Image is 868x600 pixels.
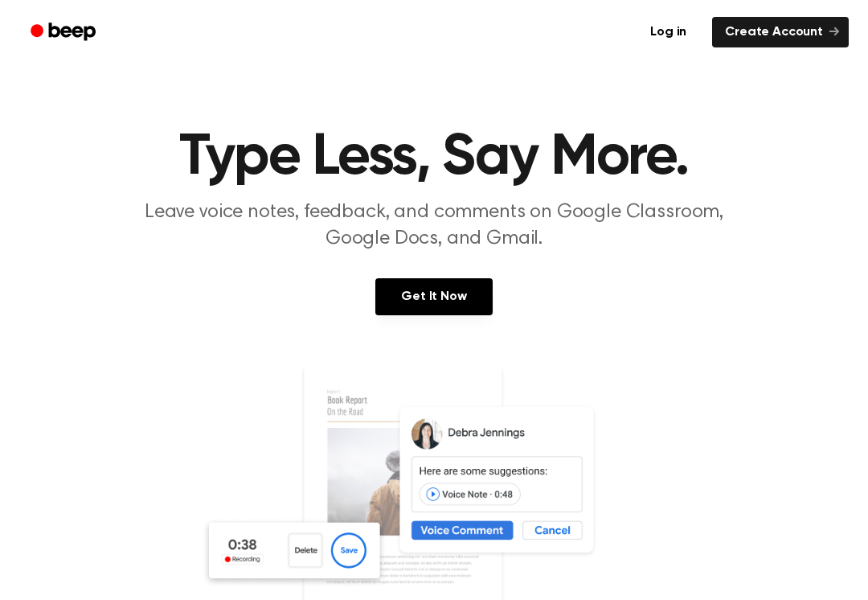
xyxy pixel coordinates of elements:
[375,278,492,315] a: Get It Now
[19,17,110,48] a: Beep
[23,129,845,187] h1: Type Less, Say More.
[712,17,849,47] a: Create Account
[125,199,743,253] p: Leave voice notes, feedback, and comments on Google Classroom, Google Docs, and Gmail.
[634,14,702,51] a: Log in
